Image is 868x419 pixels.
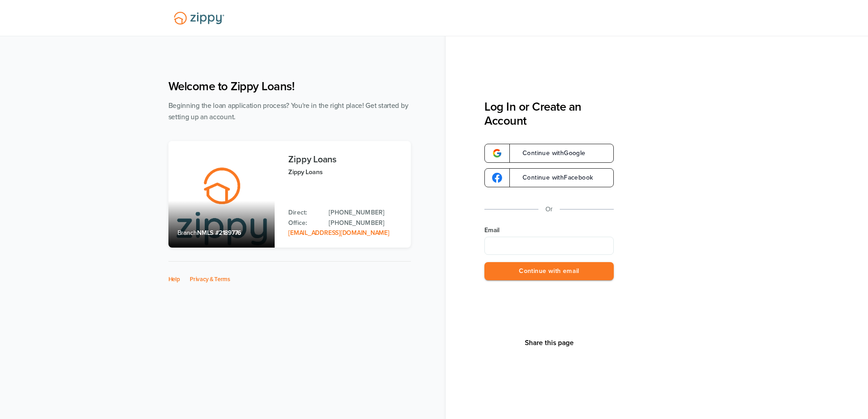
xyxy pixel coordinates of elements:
[168,102,409,121] span: Beginning the loan application process? You're in the right place! Get started by setting up an a...
[546,204,553,215] p: Or
[178,229,197,237] span: Branch
[484,262,614,281] button: Continue with email
[513,175,593,181] span: Continue with Facebook
[168,79,411,93] h1: Welcome to Zippy Loans!
[329,218,401,228] a: Office Phone: 512-975-2947
[492,148,502,158] img: google-logo
[168,8,230,29] img: Lender Logo
[484,168,614,187] a: google-logoContinue withFacebook
[190,276,230,283] a: Privacy & Terms
[484,237,614,255] input: Email Address
[522,338,577,347] button: Share This Page
[329,208,401,218] a: Direct Phone: 512-975-2947
[288,218,320,228] p: Office:
[484,226,614,235] label: Email
[197,229,241,237] span: NMLS #2189776
[288,208,320,218] p: Direct:
[484,100,614,128] h3: Log In or Create an Account
[492,173,502,183] img: google-logo
[288,229,389,237] a: Email Address: zippyguide@zippymh.com
[288,155,401,165] h3: Zippy Loans
[288,167,401,177] p: Zippy Loans
[168,276,180,283] a: Help
[513,150,586,156] span: Continue with Google
[484,144,614,163] a: google-logoContinue withGoogle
